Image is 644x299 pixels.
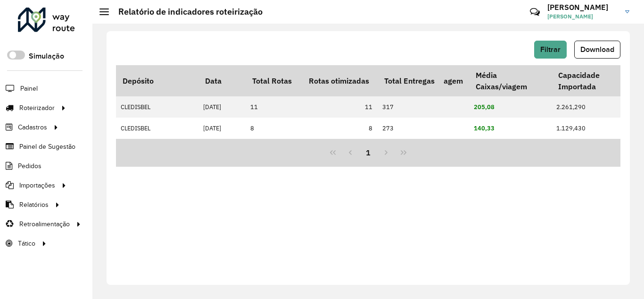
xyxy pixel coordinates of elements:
[18,122,47,132] span: Cadastros
[20,84,38,94] span: Painel
[525,2,545,22] a: Contato Rápido
[547,12,618,21] span: [PERSON_NAME]
[302,118,378,139] td: 8
[19,219,70,229] span: Retroalimentação
[552,118,634,139] td: 1.129,430
[378,65,444,96] th: Total Entregas
[302,65,378,96] th: Rotas otimizadas
[474,124,495,132] span: 140,33
[378,118,444,139] td: 273
[116,96,198,118] td: CLEDISBEL
[246,96,302,118] td: 11
[552,96,634,118] td: 2.261,290
[18,239,35,248] span: Tático
[198,96,246,118] td: [DATE]
[246,118,302,139] td: 8
[534,41,567,59] button: Filtrar
[552,65,634,96] th: Capacidade Importada
[109,7,263,17] h2: Relatório de indicadores roteirização
[19,200,49,210] span: Relatórios
[29,51,64,62] label: Simulação
[580,45,614,53] span: Download
[198,118,246,139] td: [DATE]
[378,96,444,118] td: 317
[574,41,620,59] button: Download
[359,144,377,162] button: 1
[246,65,302,96] th: Total Rotas
[302,96,378,118] td: 11
[474,103,495,111] span: 205,08
[540,45,561,53] span: Filtrar
[19,142,75,152] span: Painel de Sugestão
[116,65,198,96] th: Depósito
[18,161,41,171] span: Pedidos
[547,3,618,12] h3: [PERSON_NAME]
[19,103,55,113] span: Roteirizador
[116,118,198,139] td: CLEDISBEL
[469,65,552,96] th: Média Caixas/viagem
[198,65,246,96] th: Data
[19,180,55,190] span: Importações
